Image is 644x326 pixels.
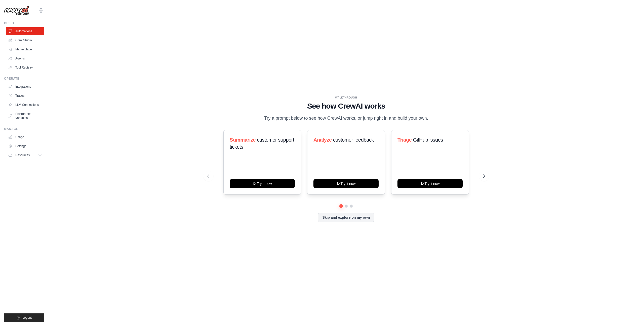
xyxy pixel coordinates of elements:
a: Environment Variables [6,110,44,122]
div: Manage [4,127,44,131]
span: Analyze [313,137,332,143]
a: Settings [6,142,44,150]
button: Skip and explore on my own [318,213,374,222]
div: Build [4,21,44,25]
button: Try it now [313,179,379,188]
p: Try a prompt below to see how CrewAI works, or jump right in and build your own. [262,115,431,122]
span: Summarize [230,137,256,143]
a: Integrations [6,83,44,91]
a: Usage [6,133,44,141]
img: Logo [4,6,29,15]
span: Logout [22,316,32,320]
a: Marketplace [6,45,44,53]
a: Traces [6,92,44,100]
div: WALKTHROUGH [207,96,485,100]
button: Resources [6,151,44,159]
button: Try it now [230,179,295,188]
div: Operate [4,77,44,81]
a: Agents [6,54,44,62]
a: Tool Registry [6,63,44,72]
span: Resources [15,153,30,157]
span: Triage [397,137,412,143]
h1: See how CrewAI works [207,102,485,111]
span: GitHub issues [413,137,443,143]
span: customer support tickets [230,137,294,150]
a: LLM Connections [6,101,44,109]
span: customer feedback [333,137,374,143]
a: Automations [6,27,44,35]
button: Logout [4,313,44,322]
button: Try it now [397,179,463,188]
a: Crew Studio [6,36,44,44]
